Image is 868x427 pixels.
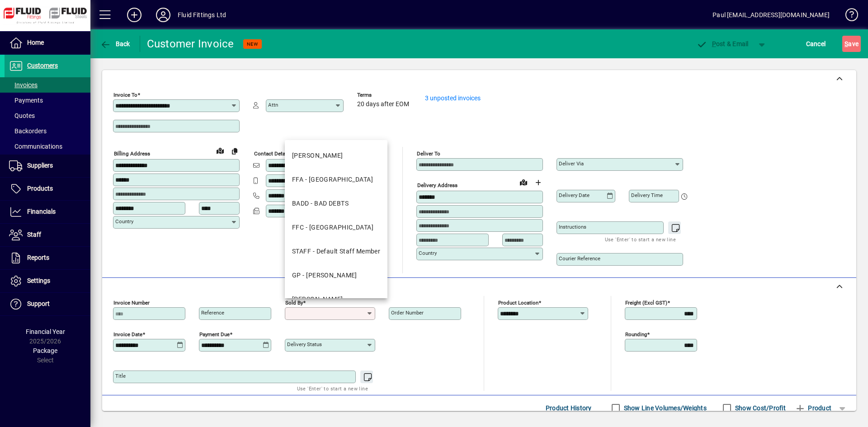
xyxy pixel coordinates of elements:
a: View on map [516,175,531,189]
mat-label: Country [115,218,133,225]
mat-label: Product location [498,300,538,306]
div: Fluid Fittings Ltd [178,8,226,22]
span: Settings [27,277,50,284]
a: Staff [5,224,90,246]
button: Copy to Delivery address [227,144,242,158]
mat-label: Delivery status [287,341,322,347]
mat-label: Invoice date [113,331,142,338]
span: NEW [247,41,258,47]
a: Backorders [5,123,90,139]
button: Add [120,7,149,23]
div: [PERSON_NAME] [292,151,343,160]
mat-option: JJ - JENI [285,287,387,311]
mat-label: Deliver To [417,150,440,157]
a: Payments [5,93,90,108]
mat-label: Delivery time [631,192,663,198]
a: Invoices [5,77,90,93]
a: View on map [213,143,227,158]
mat-label: Attn [268,102,278,108]
a: Quotes [5,108,90,123]
mat-label: Title [115,373,126,379]
mat-label: Country [419,250,437,256]
span: Cancel [806,37,826,51]
a: Communications [5,139,90,154]
a: Home [5,32,90,54]
mat-label: Order number [391,310,424,316]
span: P [712,40,716,47]
mat-label: Deliver via [559,160,584,167]
span: Staff [27,231,41,238]
span: Invoices [9,81,38,89]
label: Show Cost/Profit [733,404,786,413]
a: Reports [5,247,90,269]
a: Settings [5,270,90,292]
a: Products [5,178,90,200]
a: Financials [5,201,90,223]
span: Terms [357,92,411,98]
mat-label: Payment due [199,331,230,338]
span: ave [844,37,859,51]
div: FFA - [GEOGRAPHIC_DATA] [292,175,373,184]
mat-label: Rounding [625,331,647,338]
div: Customer Invoice [147,37,234,51]
mat-option: FFA - Auckland [285,168,387,192]
mat-option: GP - Grant Petersen [285,263,387,287]
button: Product History [542,400,595,416]
div: [PERSON_NAME] [292,295,343,304]
mat-label: Invoice To [113,92,137,98]
mat-hint: Use 'Enter' to start a new line [605,234,676,244]
span: Financials [27,208,56,215]
a: Suppliers [5,155,90,177]
mat-hint: Use 'Enter' to start a new line [297,383,368,394]
div: FFC - [GEOGRAPHIC_DATA] [292,223,373,232]
button: Cancel [804,36,828,52]
mat-option: AG - ADAM [285,144,387,168]
button: Product [790,400,836,416]
mat-option: FFC - Christchurch [285,216,387,239]
button: Profile [149,7,178,23]
button: Post & Email [692,36,753,52]
span: Product [795,401,831,415]
button: Back [98,36,132,52]
mat-label: Delivery date [559,192,590,198]
mat-label: Freight (excl GST) [625,300,667,306]
span: Customers [27,62,58,69]
span: Products [27,185,53,192]
a: Support [5,293,90,315]
span: 20 days after EOM [357,101,409,108]
span: ost & Email [696,40,749,47]
span: Financial Year [26,328,65,335]
span: Back [100,40,130,47]
div: GP - [PERSON_NAME] [292,271,357,280]
a: 3 unposted invoices [425,94,481,102]
mat-option: BADD - BAD DEBTS [285,192,387,216]
span: Communications [9,143,62,150]
mat-label: Courier Reference [559,255,600,262]
app-page-header-button: Back [90,36,140,52]
div: BADD - BAD DEBTS [292,199,349,208]
span: Payments [9,97,43,104]
div: STAFF - Default Staff Member [292,247,380,256]
mat-label: Reference [201,310,224,316]
span: Support [27,300,50,307]
span: S [844,40,848,47]
mat-option: STAFF - Default Staff Member [285,239,387,263]
mat-label: Sold by [285,300,303,306]
span: Product History [546,401,592,415]
mat-label: Invoice number [113,300,150,306]
a: Knowledge Base [839,2,857,31]
span: Package [33,347,57,354]
span: Backorders [9,127,47,135]
button: Save [842,36,861,52]
span: Quotes [9,112,35,119]
mat-label: Instructions [559,224,586,230]
span: Reports [27,254,49,261]
span: Home [27,39,44,46]
label: Show Line Volumes/Weights [622,404,707,413]
button: Choose address [531,175,545,190]
span: Suppliers [27,162,53,169]
div: Paul [EMAIL_ADDRESS][DOMAIN_NAME] [712,8,830,22]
